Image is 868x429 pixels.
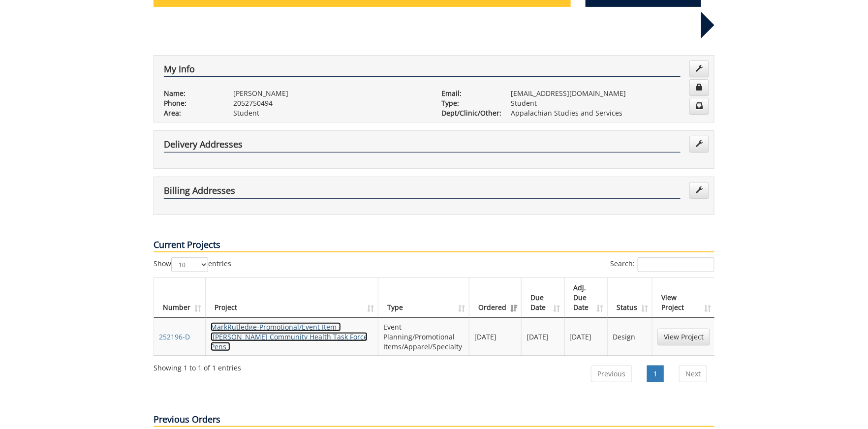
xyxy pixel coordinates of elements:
p: Type: [441,98,496,108]
a: 252196-D [159,332,190,341]
p: [PERSON_NAME] [233,89,427,98]
td: Design [608,318,652,356]
th: Ordered: activate to sort column ascending [469,278,522,318]
h4: Billing Addresses [164,186,681,199]
th: Status: activate to sort column ascending [608,278,652,318]
td: [DATE] [522,318,564,356]
p: Dept/Clinic/Other: [441,108,496,118]
p: [EMAIL_ADDRESS][DOMAIN_NAME] [511,89,704,98]
a: Change Communication Preferences [689,98,709,115]
a: 1 [647,366,664,382]
a: Edit Addresses [689,136,709,153]
p: Area: [164,108,218,118]
p: Student [511,98,704,108]
div: Showing 1 to 1 of 1 entries [154,359,241,373]
p: Email: [441,89,496,98]
a: Change Password [689,79,709,96]
select: Showentries [171,257,208,272]
th: Due Date: activate to sort column ascending [522,278,564,318]
th: Number: activate to sort column ascending [154,278,206,318]
p: Student [233,108,427,118]
th: View Project: activate to sort column ascending [652,278,715,318]
p: Name: [164,89,218,98]
a: MarkRutledge-Promotional/Event Item - ([PERSON_NAME] Community Health Task Force Pens ) [211,322,368,351]
h4: Delivery Addresses [164,140,681,153]
p: Previous Orders [154,413,714,427]
a: Previous [591,366,632,382]
td: [DATE] [565,318,608,356]
p: Appalachian Studies and Services [511,108,704,118]
h4: My Info [164,64,681,77]
a: Edit Info [689,61,709,77]
a: Next [679,366,707,382]
td: Event Planning/Promotional Items/Apparel/Specialty [378,318,469,356]
label: Show entries [154,257,231,272]
input: Search: [638,257,714,272]
th: Type: activate to sort column ascending [378,278,469,318]
p: 2052750494 [233,98,427,108]
th: Project: activate to sort column ascending [206,278,378,318]
th: Adj. Due Date: activate to sort column ascending [565,278,608,318]
a: View Project [657,329,710,345]
td: [DATE] [469,318,522,356]
p: Current Projects [154,239,714,252]
label: Search: [610,257,714,272]
a: Edit Addresses [689,182,709,199]
p: Phone: [164,98,218,108]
